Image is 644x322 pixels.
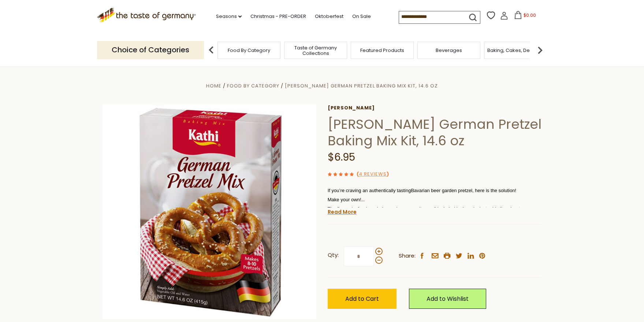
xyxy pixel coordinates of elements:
[360,48,404,53] a: Featured Products
[97,41,204,59] p: Choice of Categories
[328,251,339,260] strong: Qty:
[328,188,411,193] span: If you’re craving an authentically tasting
[414,188,516,193] span: avarian beer garden pretzel, here is the solution!
[328,208,357,216] a: Read More
[328,150,355,164] span: $6.95
[524,12,536,18] span: $0.00
[409,289,486,309] a: Add to Wishlist
[328,116,542,149] h1: [PERSON_NAME] German Pretzel Baking Mix Kit, 14.6 oz
[285,82,438,89] a: [PERSON_NAME] German Pretzel Baking Mix Kit, 14.6 oz
[216,12,242,20] a: Seasons
[533,43,547,57] img: next arrow
[227,82,279,89] a: Food By Category
[411,188,414,193] span: B
[315,12,343,20] a: Oktoberfest
[328,289,397,309] button: Add to Cart
[487,48,544,53] a: Baking, Cakes, Desserts
[436,48,462,53] a: Beverages
[206,82,222,89] a: Home
[344,246,374,266] input: Qty:
[345,295,379,303] span: Add to Cart
[286,45,345,56] a: Taste of Germany Collections
[328,195,365,203] span: Make your own!
[250,12,306,20] a: Christmas - PRE-ORDER
[357,171,389,177] span: ( )
[328,105,542,111] a: [PERSON_NAME]
[359,171,387,178] a: 4 Reviews
[352,12,371,20] a: On Sale
[228,48,270,53] a: Food By Category
[103,105,317,319] img: Kathi German Pretzel Baking Mix Kit, 14.6 oz
[399,251,416,261] span: Share:
[204,43,219,57] img: previous arrow
[328,206,526,211] span: The flour mix, food-grade lye and coarse salt are all included in the mix, just add oil and water.
[510,11,541,22] button: $0.00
